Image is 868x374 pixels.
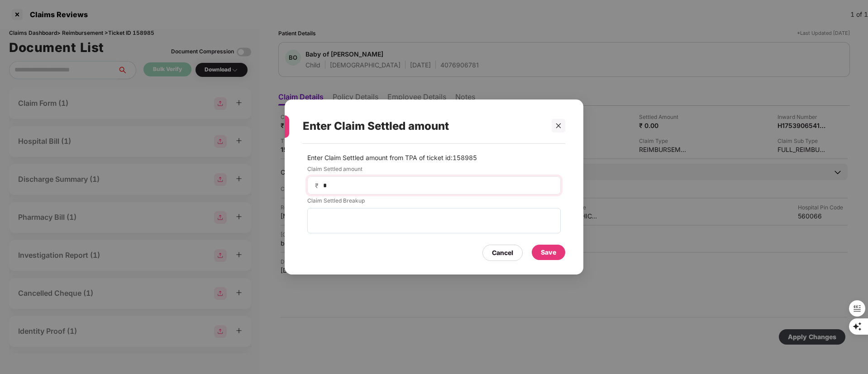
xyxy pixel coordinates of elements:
div: Cancel [492,248,513,258]
span: ₹ [315,181,322,190]
span: close [555,123,562,129]
p: Enter Claim Settled amount from TPA of ticket id: 158985 [307,153,561,163]
div: Enter Claim Settled amount [303,109,544,144]
label: Claim Settled Breakup [307,197,561,208]
label: Claim Settled amount [307,165,561,176]
div: Save [541,247,556,257]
